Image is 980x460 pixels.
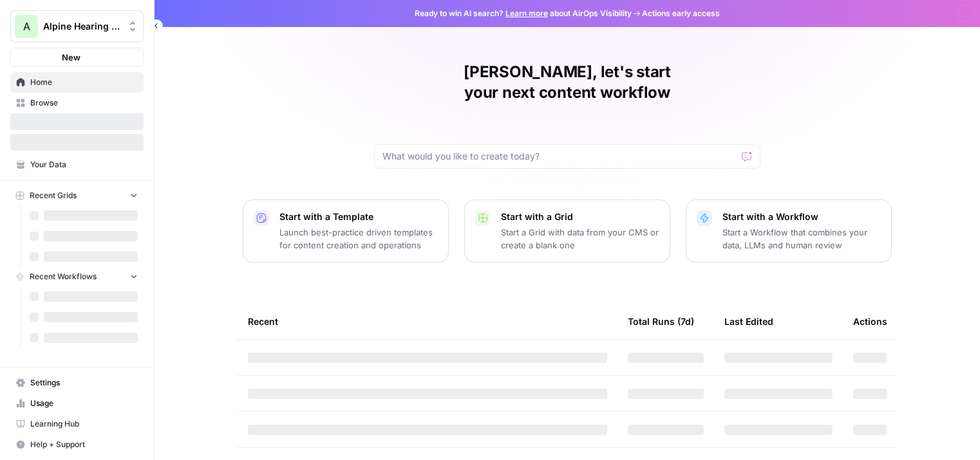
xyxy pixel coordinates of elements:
[10,72,144,93] a: Home
[30,190,77,201] span: Recent Grids
[23,19,30,34] span: A
[10,393,144,414] a: Usage
[62,51,80,64] span: New
[243,199,449,262] button: Start with a TemplateLaunch best-practice driven templates for content creation and operations
[722,210,881,223] p: Start with a Workflow
[628,304,694,339] div: Total Runs (7d)
[642,8,720,19] span: Actions early access
[724,304,773,339] div: Last Edited
[10,48,144,67] button: New
[10,186,144,205] button: Recent Grids
[30,439,138,450] span: Help + Support
[30,271,97,282] span: Recent Workflows
[10,267,144,286] button: Recent Workflows
[374,62,760,103] h1: [PERSON_NAME], let's start your next content workflow
[686,199,892,262] button: Start with a WorkflowStart a Workflow that combines your data, LLMs and human review
[30,418,138,430] span: Learning Hub
[279,210,438,223] p: Start with a Template
[279,226,438,252] p: Launch best-practice driven templates for content creation and operations
[30,77,138,88] span: Home
[248,304,607,339] div: Recent
[853,304,887,339] div: Actions
[10,10,144,42] button: Workspace: Alpine Hearing Protection
[501,210,659,223] p: Start with a Grid
[10,93,144,113] a: Browse
[30,377,138,389] span: Settings
[382,150,737,163] input: What would you like to create today?
[501,226,659,252] p: Start a Grid with data from your CMS or create a blank one
[10,154,144,175] a: Your Data
[464,199,670,262] button: Start with a GridStart a Grid with data from your CMS or create a blank one
[43,20,121,33] span: Alpine Hearing Protection
[722,226,881,252] p: Start a Workflow that combines your data, LLMs and human review
[30,97,138,109] span: Browse
[30,398,138,409] span: Usage
[30,159,138,170] span: Your Data
[10,434,144,455] button: Help + Support
[10,373,144,393] a: Settings
[505,8,548,18] a: Learn more
[415,8,632,19] span: Ready to win AI search? about AirOps Visibility
[10,414,144,434] a: Learning Hub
